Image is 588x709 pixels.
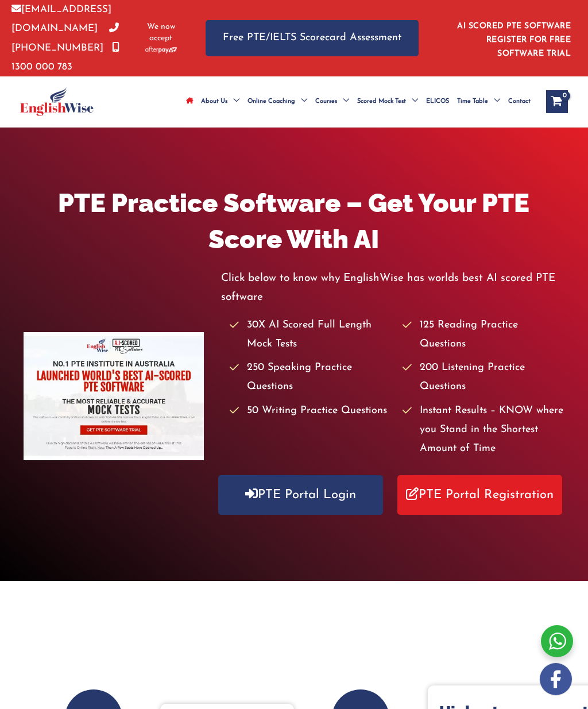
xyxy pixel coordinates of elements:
[546,90,568,113] a: View Shopping Cart, empty
[488,82,500,122] span: Menu Toggle
[426,82,449,122] span: ELICOS
[295,82,307,122] span: Menu Toggle
[337,82,349,122] span: Menu Toggle
[243,82,311,122] a: Online CoachingMenu Toggle
[230,402,392,421] li: 50 Writing Practice Questions
[227,82,239,122] span: Menu Toggle
[11,24,119,52] a: [PHONE_NUMBER]
[197,82,243,122] a: About UsMenu Toggle
[357,82,406,122] span: Scored Mock Test
[20,87,94,116] img: cropped-ew-logo
[353,82,422,122] a: Scored Mock TestMenu Toggle
[403,316,564,354] li: 125 Reading Practice Questions
[201,82,227,122] span: About Us
[406,82,418,122] span: Menu Toggle
[397,475,562,515] a: PTE Portal Registration
[206,20,419,56] a: Free PTE/IELTS Scorecard Assessment
[24,332,204,460] img: pte-institute-main
[315,82,337,122] span: Courses
[422,82,453,122] a: ELICOS
[230,316,392,354] li: 30X AI Scored Full Length Mock Tests
[230,359,392,397] li: 250 Speaking Practice Questions
[540,663,572,695] img: white-facebook.png
[11,5,111,33] a: [EMAIL_ADDRESS][DOMAIN_NAME]
[403,402,564,459] li: Instant Results – KNOW where you Stand in the Shortest Amount of Time
[457,82,488,122] span: Time Table
[504,82,535,122] a: Contact
[145,21,177,44] span: We now accept
[11,43,119,72] a: 1300 000 783
[221,269,564,307] p: Click below to know why EnglishWise has worlds best AI scored PTE software
[442,13,577,64] aside: Header Widget 1
[311,82,353,122] a: CoursesMenu Toggle
[453,82,504,122] a: Time TableMenu Toggle
[182,82,535,122] nav: Site Navigation: Main Menu
[24,185,564,257] h1: PTE Practice Software – Get Your PTE Score With AI
[457,22,571,58] a: AI SCORED PTE SOFTWARE REGISTER FOR FREE SOFTWARE TRIAL
[145,47,177,53] img: Afterpay-Logo
[403,359,564,397] li: 200 Listening Practice Questions
[218,475,383,515] a: PTE Portal Login
[247,82,295,122] span: Online Coaching
[508,82,531,122] span: Contact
